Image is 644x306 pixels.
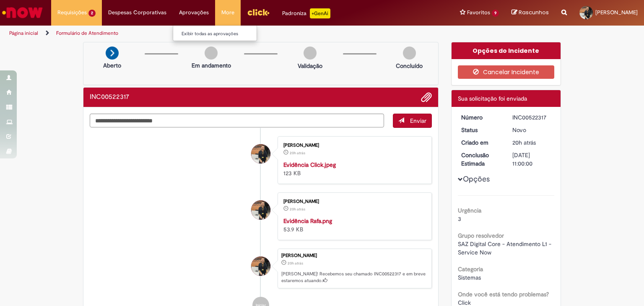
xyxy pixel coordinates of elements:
[595,9,638,16] span: [PERSON_NAME]
[173,29,265,39] a: Exibir todas as aprovações
[205,47,218,60] img: img-circle-grey.png
[247,6,270,18] img: click_logo_yellow_360x200.png
[455,138,506,147] dt: Criado em
[512,151,551,168] div: [DATE] 11:00:00
[298,62,322,70] p: Validação
[290,150,305,156] time: 26/08/2025 18:51:25
[458,265,483,273] b: Categoria
[410,117,426,124] span: Enviar
[283,217,332,225] a: Evidência Rafa.png
[458,95,527,102] span: Sua solicitação foi enviada
[1,4,44,21] img: ServiceNow
[288,261,303,266] time: 26/08/2025 18:51:28
[90,249,432,289] li: Felipe Martins Chagas
[282,8,330,18] div: Padroniza
[455,113,506,122] dt: Número
[221,8,234,17] span: More
[106,47,119,60] img: arrow-next.png
[458,290,549,298] b: Onde você está tendo problemas?
[290,207,305,212] span: 20h atrás
[519,8,549,16] span: Rascunhos
[467,8,490,17] span: Favoritos
[421,92,432,103] button: Adicionar anexos
[251,144,270,163] div: Felipe Martins Chagas
[393,114,432,128] button: Enviar
[512,113,551,122] div: INC00522317
[403,47,416,60] img: img-circle-grey.png
[57,8,87,17] span: Requisições
[108,8,166,17] span: Despesas Corporativas
[458,215,461,223] span: 3
[56,30,118,36] a: Formulário de Atendimento
[281,271,427,284] p: [PERSON_NAME]! Recebemos seu chamado INC00522317 e em breve estaremos atuando.
[290,150,305,156] span: 20h atrás
[455,126,506,134] dt: Status
[458,232,504,239] b: Grupo resolvedor
[103,61,121,70] p: Aberto
[281,253,427,258] div: [PERSON_NAME]
[288,261,303,266] span: 20h atrás
[455,151,506,168] dt: Conclusão Estimada
[88,10,96,17] span: 2
[512,139,536,146] span: 20h atrás
[452,42,561,59] div: Opções do Incidente
[283,143,423,148] div: [PERSON_NAME]
[458,274,481,281] span: Sistemas
[283,199,423,204] div: [PERSON_NAME]
[283,161,336,169] a: Evidência Click.jpeg
[492,10,499,17] span: 9
[512,9,549,17] a: Rascunhos
[458,240,553,256] span: SAZ Digital Core - Atendimento L1 - Service Now
[283,161,423,177] div: 123 KB
[304,47,317,60] img: img-circle-grey.png
[90,114,384,128] textarea: Digite sua mensagem aqui...
[192,61,231,70] p: Em andamento
[90,93,129,101] h2: INC00522317 Histórico de tíquete
[512,139,536,146] time: 26/08/2025 18:51:28
[283,217,423,233] div: 53.9 KB
[512,126,551,134] div: Novo
[458,207,481,214] b: Urgência
[396,62,423,70] p: Concluído
[179,8,209,17] span: Aprovações
[9,30,38,36] a: Página inicial
[512,138,551,147] div: 26/08/2025 18:51:28
[310,8,330,18] p: +GenAi
[173,25,257,41] ul: Aprovações
[251,257,270,276] div: Felipe Martins Chagas
[290,207,305,212] time: 26/08/2025 18:51:03
[6,26,423,41] ul: Trilhas de página
[251,200,270,220] div: Felipe Martins Chagas
[458,65,555,79] button: Cancelar Incidente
